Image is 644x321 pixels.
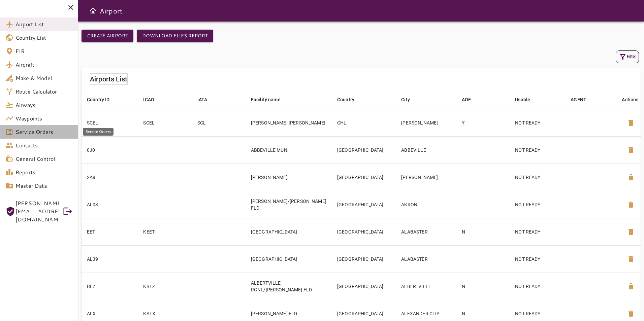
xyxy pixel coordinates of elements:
[456,218,510,245] td: N
[337,96,363,104] span: Country
[396,191,456,218] td: AKRON
[82,109,138,136] td: SCEL
[627,119,635,127] span: delete
[623,278,639,294] button: Delete Airport
[246,273,332,300] td: ALBERTVILLE RGNL/[PERSON_NAME] FLD
[515,201,560,208] p: NOT READY
[246,191,332,218] td: [PERSON_NAME]/[PERSON_NAME] FLD
[138,218,192,245] td: KEET
[571,96,586,104] div: AGENT
[246,218,332,245] td: [GEOGRAPHIC_DATA]
[15,61,73,69] span: Aircraft
[515,256,560,262] p: NOT READY
[396,136,456,164] td: ABBEVILLE
[396,218,456,245] td: ALABASTER
[143,96,154,104] div: ICAO
[515,119,560,126] p: NOT READY
[138,109,192,136] td: SCEL
[627,228,635,236] span: delete
[15,128,73,136] span: Service Orders
[616,50,639,63] button: Filter
[251,96,289,104] span: Facility name
[332,191,396,218] td: [GEOGRAPHIC_DATA]
[627,255,635,263] span: delete
[515,147,560,153] p: NOT READY
[396,245,456,273] td: ALABASTER
[332,136,396,164] td: [GEOGRAPHIC_DATA]
[332,164,396,191] td: [GEOGRAPHIC_DATA]
[90,74,127,84] h6: Airports List
[86,4,100,17] button: Open drawer
[143,96,163,104] span: ICAO
[623,197,639,213] button: Delete Airport
[332,245,396,273] td: [GEOGRAPHIC_DATA]
[15,155,73,163] span: General Control
[623,115,639,131] button: Delete Airport
[82,273,138,300] td: BFZ
[82,164,138,191] td: 2A8
[401,96,419,104] span: City
[15,182,73,190] span: Master Data
[87,96,110,104] div: Country ID
[332,109,396,136] td: CHL
[82,218,138,245] td: EET
[246,245,332,273] td: [GEOGRAPHIC_DATA]
[15,20,73,28] span: Airport List
[82,136,138,164] td: 0J0
[83,128,114,136] div: Service Orders
[332,218,396,245] td: [GEOGRAPHIC_DATA]
[337,96,354,104] div: Country
[246,136,332,164] td: ABBEVILLE MUNI
[456,109,510,136] td: Y
[515,228,560,235] p: NOT READY
[571,96,595,104] span: AGENT
[15,47,73,55] span: FIR
[396,164,456,191] td: [PERSON_NAME]
[15,87,73,96] span: Route Calculator
[15,101,73,109] span: Airways
[462,96,480,104] span: AOE
[100,5,123,16] h6: Airport
[396,109,456,136] td: [PERSON_NAME]
[332,273,396,300] td: [GEOGRAPHIC_DATA]
[515,174,560,181] p: NOT READY
[515,283,560,290] p: NOT READY
[623,251,639,267] button: Delete Airport
[401,96,410,104] div: City
[462,96,471,104] div: AOE
[627,282,635,290] span: delete
[192,109,246,136] td: SCL
[396,273,456,300] td: ALBERTVILLE
[15,141,73,149] span: Contacts
[515,310,560,317] p: NOT READY
[82,30,133,42] button: Create airport
[623,169,639,185] button: Delete Airport
[627,146,635,154] span: delete
[515,96,539,104] span: Usable
[15,34,73,42] span: Country List
[623,142,639,158] button: Delete Airport
[627,310,635,318] span: delete
[251,96,281,104] div: Facility name
[627,173,635,181] span: delete
[197,96,216,104] span: IATA
[456,273,510,300] td: N
[246,109,332,136] td: [PERSON_NAME] [PERSON_NAME]
[623,224,639,240] button: Delete Airport
[515,96,530,104] div: Usable
[15,168,73,176] span: Reports
[627,201,635,209] span: delete
[15,114,73,122] span: Waypoints
[82,191,138,218] td: AL03
[87,96,119,104] span: Country ID
[197,96,207,104] div: IATA
[15,199,59,223] span: [PERSON_NAME][EMAIL_ADDRESS][DOMAIN_NAME]
[138,273,192,300] td: KBFZ
[15,74,73,82] span: Make & Model
[82,245,138,273] td: AL39
[246,164,332,191] td: [PERSON_NAME]
[137,30,213,42] button: Download Files Report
